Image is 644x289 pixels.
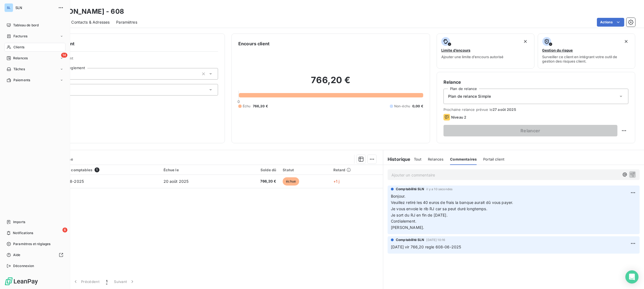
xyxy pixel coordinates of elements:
button: Actions [597,18,624,27]
div: Échue le [164,168,227,172]
span: [PERSON_NAME]. [391,225,424,230]
span: 6 [62,228,67,232]
span: Notifications [13,231,33,235]
span: Plan de relance Simple [448,94,491,99]
h6: Relance [443,79,628,85]
span: Déconnexion [13,263,34,268]
span: Prochaine relance prévue le [443,107,628,112]
h3: [PERSON_NAME] - 608 [48,7,124,16]
a: Paramètres et réglages [4,240,65,248]
span: 1 [95,167,99,172]
button: 1 [103,276,111,287]
span: Aide [13,252,21,257]
span: +1 j [333,179,340,184]
span: Niveau 2 [451,115,466,119]
button: Relancer [443,125,617,136]
div: Retard [333,168,380,172]
a: Tableau de bord [4,21,65,30]
span: Tout [414,157,422,161]
span: Paramètres [116,19,137,25]
h6: Historique [383,156,411,162]
button: Précédent [70,276,103,287]
span: Commentaires [450,157,477,161]
span: Non-échu [394,104,410,109]
div: Open Intercom Messenger [625,270,639,284]
span: SLN [15,5,55,10]
img: Logo LeanPay [4,277,38,286]
span: Comptabilité SLN [396,187,424,192]
span: il y a 10 secondes [426,187,453,191]
span: [DATE] 10:16 [426,238,445,242]
a: Aide [4,251,65,259]
span: 1 [106,279,107,284]
div: SL [4,3,13,12]
span: 766,20 € [233,179,276,184]
a: Tâches [4,65,65,74]
span: 0 [237,99,240,104]
span: Imports [13,220,25,225]
h6: Encours client [238,40,270,47]
span: Clients [13,45,24,50]
span: Cordialement. [391,219,416,223]
span: 27 août 2025 [493,107,516,112]
span: Propriétés Client [44,56,218,64]
span: Ajouter une limite d’encours autorisé [441,55,503,59]
span: [DATE] vir 766,20 regle 608-06-2025 [391,245,461,249]
span: Tâches [13,67,25,72]
span: Échu [243,104,251,109]
span: 14 [61,53,67,58]
span: 608-08-2025 [58,179,84,184]
a: 14Relances [4,54,65,63]
a: Imports [4,218,65,226]
a: Paiements [4,76,65,85]
span: Tableau de bord [13,23,39,28]
span: Bonjour. [391,194,405,198]
span: 766,20 € [253,104,268,109]
span: Veuillez retiré les 40 euros de frais la banque aurait dû vous payer. [391,200,513,205]
div: Solde dû [233,168,276,172]
div: Pièces comptables [58,167,157,172]
h6: Informations client [33,40,218,47]
span: Gestion du risque [542,48,573,52]
span: Limite d’encours [441,48,470,52]
button: Gestion du risqueSurveiller ce client en intégrant votre outil de gestion des risques client. [538,33,636,69]
span: échue [283,177,299,186]
span: Contacts & Adresses [71,19,110,25]
span: Je vous envoie le rib RJ car sa peut duré longtemps. [391,206,487,211]
span: Paiements [13,78,30,83]
span: 20 août 2025 [164,179,189,184]
span: Relances [428,157,443,161]
span: Je sort du RJ en fin de [DATE]. [391,213,448,217]
span: Portail client [483,157,504,161]
span: Relances [13,56,28,61]
span: Paramètres et réglages [13,242,50,246]
a: Factures [4,32,65,41]
span: Factures [13,34,27,39]
span: Surveiller ce client en intégrant votre outil de gestion des risques client. [542,55,631,63]
span: Comptabilité SLN [396,237,424,242]
span: 0,00 € [412,104,423,109]
a: Clients [4,43,65,52]
div: Statut [283,168,327,172]
h2: 766,20 € [238,75,423,91]
button: Limite d’encoursAjouter une limite d’encours autorisé [437,33,534,69]
button: Suivant [111,276,138,287]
